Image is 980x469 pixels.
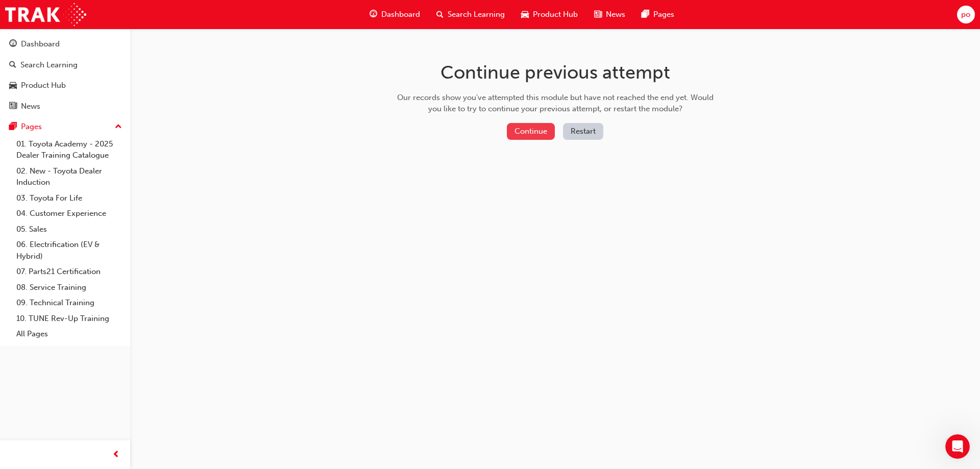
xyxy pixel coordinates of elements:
button: Restart [563,123,603,140]
a: 10. TUNE Rev-Up Training [12,311,126,327]
div: Dashboard [21,38,60,50]
a: 01. Toyota Academy - 2025 Dealer Training Catalogue [12,136,126,163]
a: search-iconSearch Learning [428,4,513,25]
span: guage-icon [370,8,377,21]
a: 08. Service Training [12,280,126,295]
span: Search Learning [448,9,505,20]
div: News [21,101,40,112]
a: 03. Toyota For Life [12,190,126,206]
iframe: Intercom live chat [945,434,970,459]
span: car-icon [9,81,17,90]
a: Search Learning [4,56,126,75]
button: Pages [4,117,126,136]
a: pages-iconPages [633,4,682,25]
a: news-iconNews [586,4,633,25]
a: 05. Sales [12,221,126,237]
span: prev-icon [112,449,120,461]
span: pages-icon [642,8,649,21]
button: Continue [507,123,555,140]
span: car-icon [521,8,529,21]
span: guage-icon [9,40,17,49]
a: guage-iconDashboard [361,4,428,25]
a: 02. New - Toyota Dealer Induction [12,163,126,190]
a: Product Hub [4,76,126,95]
span: news-icon [594,8,602,21]
span: po [961,9,970,20]
a: 09. Technical Training [12,295,126,311]
span: Dashboard [381,9,420,20]
a: 04. Customer Experience [12,206,126,221]
div: Product Hub [21,80,66,91]
div: Pages [21,121,42,133]
div: Our records show you've attempted this module but have not reached the end yet. Would you like to... [394,92,717,115]
img: Trak [5,3,86,26]
span: search-icon [436,8,444,21]
a: 07. Parts21 Certification [12,264,126,280]
span: news-icon [9,102,17,111]
span: search-icon [9,61,16,70]
a: car-iconProduct Hub [513,4,586,25]
span: pages-icon [9,122,17,132]
button: DashboardSearch LearningProduct HubNews [4,33,126,117]
a: All Pages [12,326,126,342]
span: News [606,9,625,20]
h1: Continue previous attempt [394,61,717,84]
div: Search Learning [20,59,78,71]
button: po [957,6,975,23]
span: Product Hub [533,9,578,20]
a: News [4,97,126,116]
a: Dashboard [4,35,126,54]
span: Pages [653,9,674,20]
a: 06. Electrification (EV & Hybrid) [12,237,126,264]
span: up-icon [115,120,122,134]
